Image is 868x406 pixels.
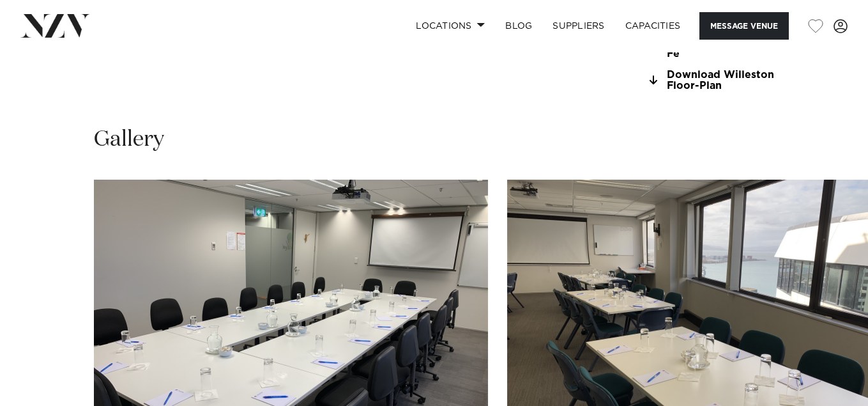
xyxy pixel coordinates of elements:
a: Locations [406,12,495,40]
h2: Gallery [94,125,164,154]
a: Download Willeston Floor-Plan [646,70,774,91]
a: BLOG [495,12,542,40]
a: SUPPLIERS [542,12,614,40]
img: nzv-logo.png [20,14,90,37]
button: Message Venue [699,12,789,40]
a: Capacities [615,12,691,40]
